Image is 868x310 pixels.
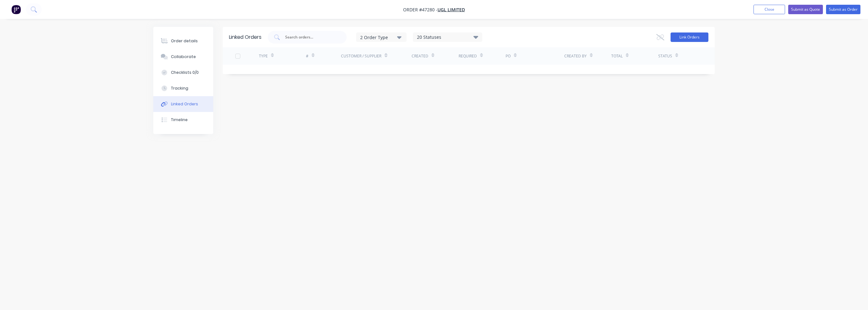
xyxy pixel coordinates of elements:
[306,53,308,59] div: #
[259,53,268,59] div: TYPE
[459,53,477,59] div: Required
[506,53,511,59] div: PO
[564,53,587,59] div: Created By
[611,53,623,59] div: Total
[153,49,213,65] button: Collaborate
[153,33,213,49] button: Order details
[153,112,213,128] button: Timeline
[671,32,708,42] button: Link Orders
[341,53,381,59] div: Customer / Supplier
[171,54,196,60] div: Collaborate
[171,85,188,91] div: Tracking
[437,7,465,13] a: UGL LIMITED
[153,65,213,80] button: Checklists 0/0
[754,5,785,14] button: Close
[171,70,199,75] div: Checklists 0/0
[403,7,437,13] span: Order #47280 -
[153,80,213,96] button: Tracking
[658,53,672,59] div: Status
[11,5,21,14] img: Factory
[284,34,337,40] input: Search orders...
[788,5,823,14] button: Submit as Quote
[153,96,213,112] button: Linked Orders
[171,101,198,107] div: Linked Orders
[356,32,407,42] button: 2 Order Type
[171,38,198,44] div: Order details
[413,34,482,41] div: 20 Statuses
[826,5,860,14] button: Submit as Order
[412,53,428,59] div: Created
[360,34,402,40] div: 2 Order Type
[229,33,261,41] div: Linked Orders
[171,117,188,123] div: Timeline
